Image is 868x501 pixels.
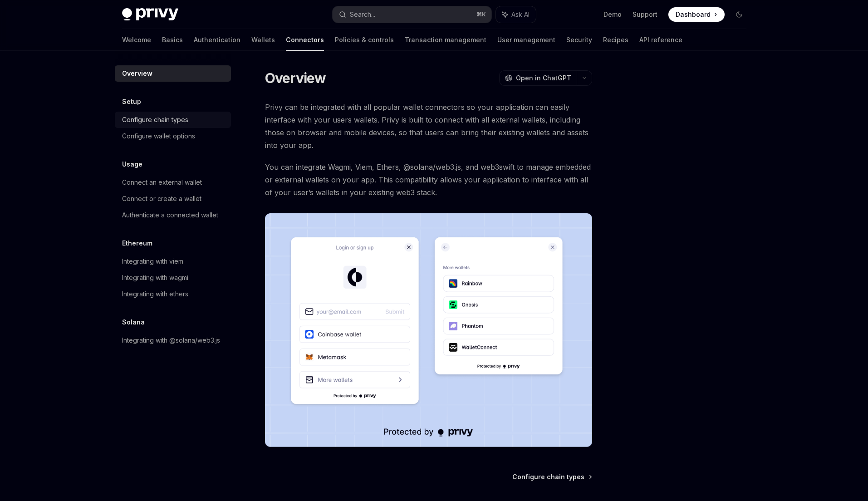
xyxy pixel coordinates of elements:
a: Connect an external wallet [115,174,231,191]
a: Overview [115,65,231,82]
img: dark logo [122,8,178,21]
span: Configure chain types [512,472,584,481]
span: Privy can be integrated with all popular wallet connectors so your application can easily interfa... [265,101,592,152]
a: User management [497,29,555,51]
span: Ask AI [511,10,530,19]
a: Basics [162,29,183,51]
div: Configure wallet options [122,131,195,142]
button: Search...⌘K [333,6,491,23]
a: Transaction management [405,29,486,51]
div: Configure chain types [122,114,188,125]
a: Integrating with @solana/web3.js [115,332,231,349]
button: Toggle dark mode [732,7,746,22]
span: Open in ChatGPT [516,74,571,83]
h5: Setup [122,96,141,107]
a: Recipes [603,29,628,51]
a: Integrating with ethers [115,286,231,302]
a: Configure chain types [512,472,591,481]
div: Connect an external wallet [122,177,202,188]
img: Connectors3 [265,213,592,447]
a: Authenticate a connected wallet [115,207,231,223]
h5: Solana [122,317,145,328]
h5: Usage [122,159,142,170]
span: Dashboard [676,10,711,19]
div: Search... [350,9,375,20]
span: ⌘ K [476,11,486,18]
span: You can integrate Wagmi, Viem, Ethers, @solana/web3.js, and web3swift to manage embedded or exter... [265,161,592,199]
a: Demo [603,10,622,19]
a: Integrating with wagmi [115,270,231,286]
a: Support [633,10,657,19]
a: Configure chain types [115,112,231,128]
a: Dashboard [668,7,725,22]
a: Configure wallet options [115,128,231,144]
a: Authentication [194,29,240,51]
button: Open in ChatGPT [499,70,577,86]
h5: Ethereum [122,238,152,249]
a: Integrating with viem [115,253,231,270]
a: Policies & controls [335,29,394,51]
div: Integrating with @solana/web3.js [122,335,220,346]
a: Wallets [251,29,275,51]
button: Ask AI [496,6,536,23]
a: Welcome [122,29,151,51]
div: Overview [122,68,152,79]
div: Integrating with ethers [122,289,188,300]
div: Integrating with wagmi [122,272,188,283]
a: API reference [639,29,682,51]
a: Connectors [286,29,324,51]
div: Connect or create a wallet [122,193,201,204]
div: Integrating with viem [122,256,183,267]
a: Security [566,29,592,51]
div: Authenticate a connected wallet [122,210,218,221]
a: Connect or create a wallet [115,191,231,207]
h1: Overview [265,70,326,86]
